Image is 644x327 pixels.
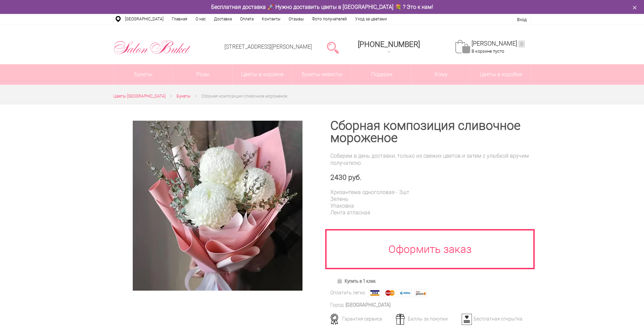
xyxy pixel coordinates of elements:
div: Бесплатная доставка 🚀 Нужно доставить цветы в [GEOGRAPHIC_DATA] 💐 ? Это к нам! [108,3,536,11]
span: В корзине пусто [472,49,504,54]
a: Оплата [236,14,258,24]
img: MasterCard [384,289,397,297]
a: [STREET_ADDRESS][PERSON_NAME] [224,44,312,50]
a: Цветы в коробке [471,64,531,85]
img: Яндекс Деньги [414,289,427,297]
span: Букеты [177,94,190,99]
a: Отзывы [284,14,308,24]
span: Цветы [GEOGRAPHIC_DATA] [113,94,166,99]
div: Бесплатная открытка [459,316,526,322]
img: Цветы Нижний Новгород [113,38,191,56]
a: Подарки [352,64,411,85]
img: Купить в 1 клик [337,278,345,283]
a: Розы [173,64,233,85]
a: Контакты [258,14,284,24]
div: Оплатить легко: [330,289,366,296]
div: Город: [330,302,345,309]
a: О нас [191,14,210,24]
span: Сборная композиция сливочное мороженое [201,94,287,99]
div: Баллы за покупки [393,316,460,322]
div: Хризантема одноголовая - 3шт Зелень Упаковка Лента атласная [330,189,536,216]
div: [GEOGRAPHIC_DATA] [346,302,390,309]
a: Уход за цветами [351,14,391,24]
a: [PHONE_NUMBER] [354,38,424,57]
a: [PERSON_NAME] [472,40,525,48]
a: Цветы [GEOGRAPHIC_DATA] [113,93,166,100]
img: Visa [368,289,381,297]
a: Букеты невесты [292,64,352,85]
a: Доставка [210,14,236,24]
div: 2430 руб. [330,173,531,182]
ins: 0 [518,40,525,48]
a: Букеты [114,64,173,85]
a: Купить в 1 клик [334,276,379,286]
a: Фото получателей [308,14,351,24]
a: Вход [517,17,527,22]
a: Главная [168,14,191,24]
div: Гарантия сервиса [328,316,395,322]
img: Сборная композиция сливочное мороженое [133,121,302,291]
div: Соберем в день доставки, только из свежих цветов и затем с улыбкой вручим получателю. [330,152,531,167]
a: Увеличить [122,121,314,291]
img: Webmoney [399,289,412,297]
h1: Сборная композиция сливочное мороженое [330,120,531,144]
a: Букеты [177,93,190,100]
span: Кому [411,64,471,85]
a: [GEOGRAPHIC_DATA] [121,14,168,24]
a: Цветы в корзине [233,64,292,85]
a: Оформить заказ [325,229,535,269]
div: [PHONE_NUMBER] [358,40,420,49]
